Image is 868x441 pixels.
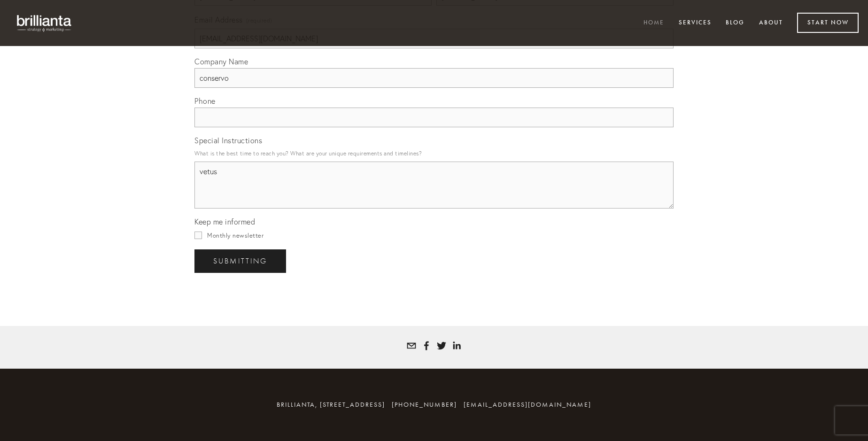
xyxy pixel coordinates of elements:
[194,249,286,273] button: SubmittingSubmitting
[194,147,674,160] p: What is the best time to reach you? What are your unique requirements and timelines?
[194,232,202,239] input: Monthly newsletter
[797,13,859,33] a: Start Now
[437,341,446,350] a: Tatyana White
[392,401,457,409] span: [PHONE_NUMBER]
[452,341,461,350] a: Tatyana White
[194,162,674,209] textarea: vetus
[194,57,248,66] span: Company Name
[464,401,591,409] a: [EMAIL_ADDRESS][DOMAIN_NAME]
[194,136,262,145] span: Special Instructions
[9,9,80,37] img: brillianta - research, strategy, marketing
[277,401,385,409] span: brillianta, [STREET_ADDRESS]
[194,96,216,106] span: Phone
[407,341,416,350] a: tatyana@brillianta.com
[422,341,431,350] a: Tatyana Bolotnikov White
[213,257,267,265] span: Submitting
[753,15,789,31] a: About
[673,15,718,31] a: Services
[207,232,263,239] span: Monthly newsletter
[720,15,751,31] a: Blog
[194,217,255,226] span: Keep me informed
[637,15,670,31] a: Home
